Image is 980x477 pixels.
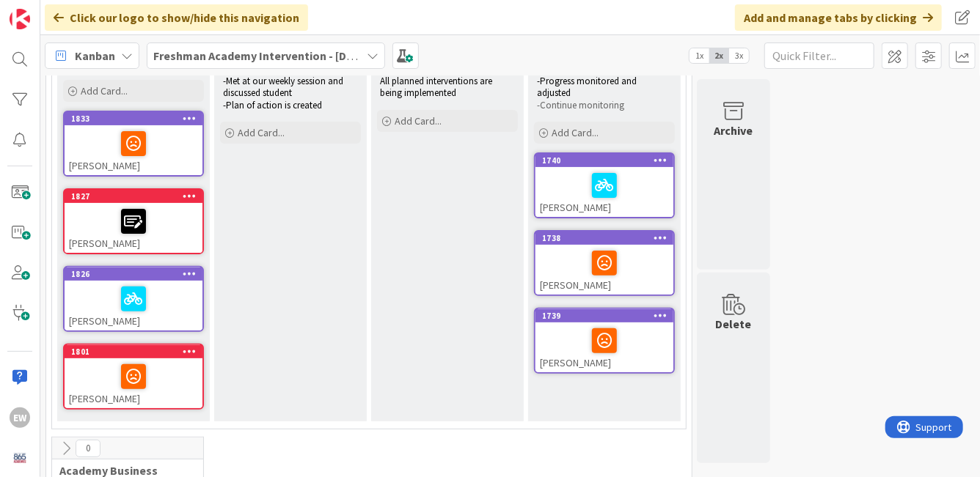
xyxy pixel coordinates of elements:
[535,232,673,295] div: 1738[PERSON_NAME]
[153,48,409,63] b: Freshman Academy Intervention - [DATE]-[DATE]
[75,47,115,64] span: Kanban
[534,230,675,296] a: 1738[PERSON_NAME]
[63,111,204,177] a: 1833[PERSON_NAME]
[535,154,673,217] div: 1740[PERSON_NAME]
[63,344,204,410] a: 1801[PERSON_NAME]
[729,48,749,63] span: 3x
[716,315,752,333] div: Delete
[535,167,673,217] div: [PERSON_NAME]
[65,125,202,175] div: [PERSON_NAME]
[534,152,675,218] a: 1740[PERSON_NAME]
[542,155,673,166] div: 1740
[535,309,673,322] div: 1739
[10,9,30,29] img: Visit kanbanzone.com
[535,309,673,372] div: 1739[PERSON_NAME]
[535,154,673,167] div: 1740
[709,48,729,63] span: 2x
[65,358,202,408] div: [PERSON_NAME]
[63,188,204,254] a: 1827[PERSON_NAME]
[535,245,673,295] div: [PERSON_NAME]
[764,42,874,69] input: Quick Filter...
[65,190,202,253] div: 1827[PERSON_NAME]
[537,75,639,99] span: -Progress monitored and adjusted
[65,345,202,358] div: 1801
[65,112,202,175] div: 1833[PERSON_NAME]
[65,281,202,330] div: [PERSON_NAME]
[542,233,673,243] div: 1738
[223,75,345,99] span: -Met at our weekly session and discussed student
[31,2,67,20] span: Support
[81,84,128,97] span: Add Card...
[690,48,709,63] span: 1x
[45,4,308,31] div: Click our logo to show/hide this navigation
[65,267,202,330] div: 1826[PERSON_NAME]
[395,114,442,127] span: Add Card...
[76,440,100,457] span: 0
[535,232,673,245] div: 1738
[65,267,202,281] div: 1826
[535,322,673,372] div: [PERSON_NAME]
[223,99,322,111] span: -Plan of action is created
[735,4,942,31] div: Add and manage tabs by clicking
[71,191,202,201] div: 1827
[10,448,30,468] img: avatar
[238,126,285,139] span: Add Card...
[10,407,30,428] div: EW
[65,112,202,125] div: 1833
[71,347,202,357] div: 1801
[552,126,599,139] span: Add Card...
[71,114,202,124] div: 1833
[65,203,202,253] div: [PERSON_NAME]
[534,308,675,374] a: 1739[PERSON_NAME]
[63,266,204,332] a: 1826[PERSON_NAME]
[65,190,202,203] div: 1827
[714,122,753,139] div: Archive
[71,269,202,279] div: 1826
[542,311,673,321] div: 1739
[537,100,672,111] p: -Continue monitoring
[65,345,202,408] div: 1801[PERSON_NAME]
[380,75,494,99] span: All planned interventions are being implemented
